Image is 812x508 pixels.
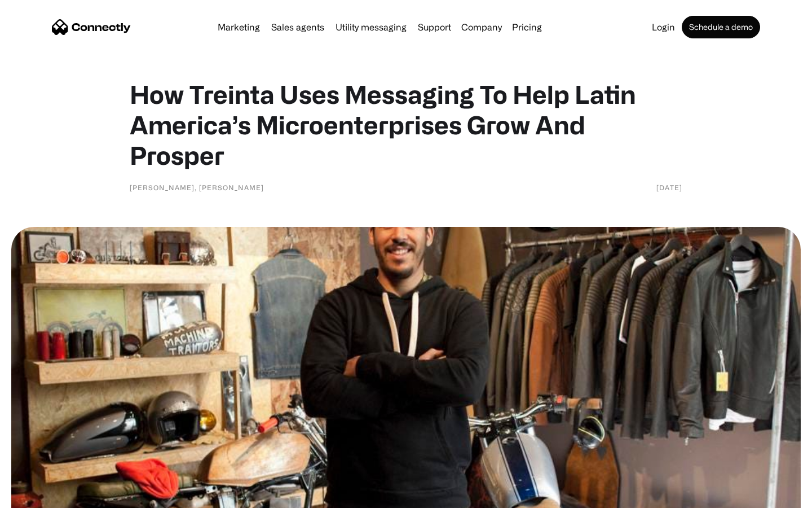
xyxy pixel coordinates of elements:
a: Login [647,23,679,32]
ul: Language list [23,488,68,504]
a: Pricing [507,23,546,32]
div: [DATE] [656,182,682,193]
a: Marketing [213,23,264,32]
a: Utility messaging [331,23,411,32]
aside: Language selected: English [11,488,68,504]
a: Support [413,23,456,32]
a: Schedule a demo [682,16,760,38]
h1: How Treinta Uses Messaging To Help Latin America’s Microenterprises Grow And Prosper [130,79,682,170]
div: [PERSON_NAME], [PERSON_NAME] [130,182,264,193]
a: Sales agents [267,23,329,32]
div: Company [461,19,502,35]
